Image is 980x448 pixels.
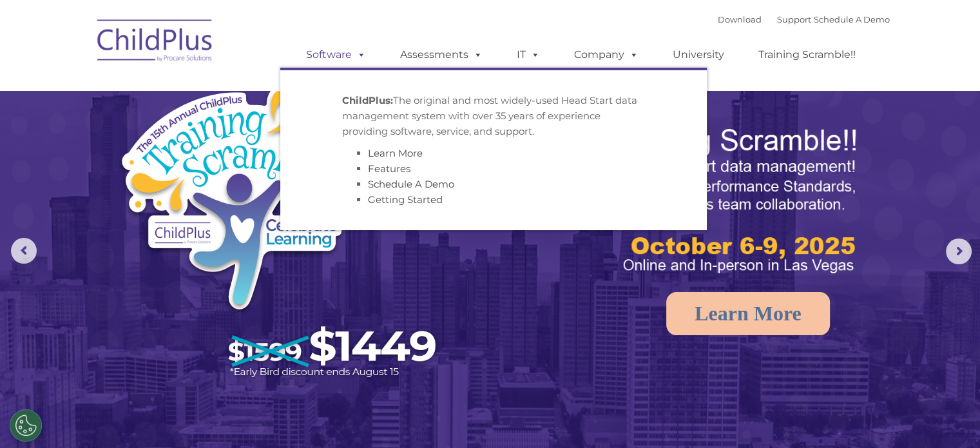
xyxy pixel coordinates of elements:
a: Download [718,14,762,24]
a: University [660,42,737,68]
iframe: Chat Widget [770,309,980,448]
a: Learn More [368,147,423,159]
a: Features [368,162,410,175]
img: ChildPlus by Procare Solutions [91,10,220,75]
a: Learn More [666,292,830,335]
span: Phone number [179,138,234,148]
a: Getting Started [368,193,443,206]
p: The original and most widely-used Head Start data management system with over 35 years of experie... [342,93,645,139]
a: Assessments [387,42,495,68]
a: Training Scramble!! [745,42,869,68]
strong: ChildPlus: [342,94,393,106]
a: Schedule A Demo [814,14,890,24]
span: Last name [179,85,218,95]
a: IT [504,42,553,68]
button: Cookies Settings [10,409,42,442]
a: Support [777,14,811,24]
font: | [718,14,890,24]
a: Software [293,42,379,68]
a: Schedule A Demo [368,178,454,190]
a: Company [561,42,651,68]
